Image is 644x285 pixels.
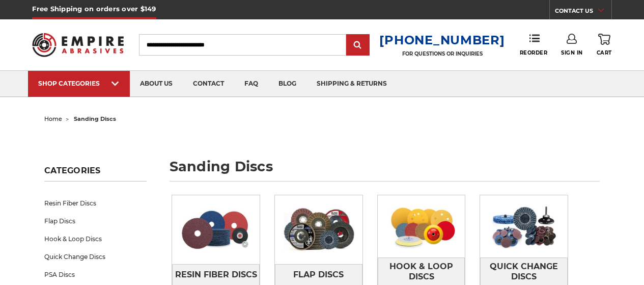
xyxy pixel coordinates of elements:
span: Reorder [520,49,548,56]
a: contact [183,71,234,97]
img: Quick Change Discs [480,195,568,257]
a: Hook & Loop Discs [44,230,147,248]
a: Quick Change Discs [44,248,147,266]
a: Resin Fiber Discs [44,194,147,212]
span: Resin Fiber Discs [175,266,257,283]
a: shipping & returns [306,71,397,97]
a: CONTACT US [555,5,611,19]
span: Sign In [561,49,583,56]
img: Flap Discs [275,198,362,261]
a: Cart [597,34,612,56]
img: Empire Abrasives [32,27,123,63]
h5: Categories [44,166,147,182]
p: FOR QUESTIONS OR INQUIRIES [379,50,505,57]
span: Flap Discs [293,266,344,283]
div: SHOP CATEGORIES [38,80,120,87]
a: Reorder [520,34,548,56]
a: PSA Discs [44,266,147,283]
a: blog [268,71,306,97]
a: [PHONE_NUMBER] [379,33,505,47]
a: faq [234,71,268,97]
input: Submit [348,35,368,56]
span: sanding discs [74,115,116,122]
a: home [44,115,62,122]
img: Resin Fiber Discs [172,198,260,261]
a: Flap Discs [44,212,147,230]
span: Cart [597,49,612,56]
a: about us [130,71,183,97]
img: Hook & Loop Discs [378,195,465,257]
h1: sanding discs [170,160,600,182]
